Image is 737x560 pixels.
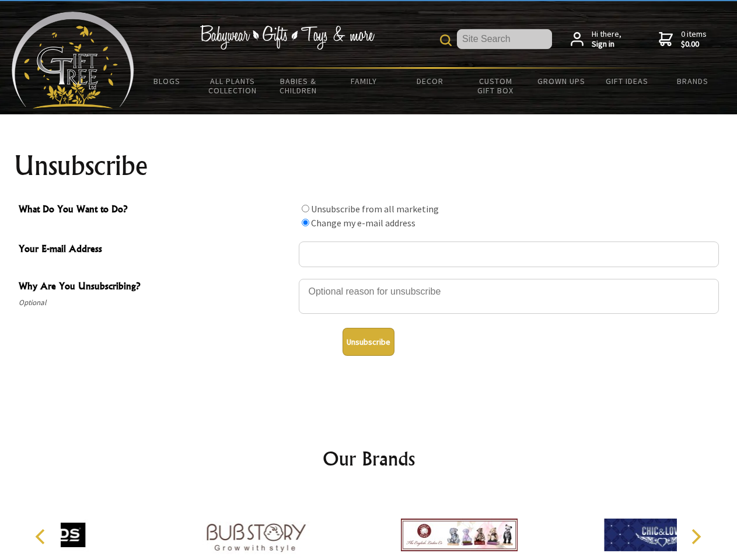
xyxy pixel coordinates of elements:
a: Decor [397,69,463,93]
a: Brands [660,69,726,93]
a: Hi there,Sign in [571,29,621,50]
a: Grown Ups [528,69,594,93]
input: Your E-mail Address [299,242,719,267]
textarea: Why Are You Unsubscribing? [299,279,719,314]
input: Site Search [457,29,552,49]
a: All Plants Collection [200,69,266,103]
a: 0 items$0.00 [659,29,707,50]
button: Next [683,524,708,549]
span: 0 items [681,29,707,50]
a: BLOGS [134,69,200,93]
strong: Sign in [592,39,621,50]
button: Unsubscribe [343,328,394,356]
img: Babywear - Gifts - Toys & more [200,25,375,50]
button: Previous [29,524,55,549]
a: Family [331,69,397,93]
input: What Do You Want to Do? [302,219,309,226]
input: What Do You Want to Do? [302,205,309,212]
h2: Our Brands [23,444,714,473]
h1: Unsubscribe [14,152,724,180]
strong: $0.00 [681,39,707,50]
span: Hi there, [592,29,621,50]
img: product search [440,34,452,46]
a: Babies & Children [266,69,331,103]
img: Babyware - Gifts - Toys and more... [12,12,134,108]
label: Unsubscribe from all marketing [311,203,439,215]
span: Your E-mail Address [19,242,293,258]
span: Optional [19,296,293,310]
span: Why Are You Unsubscribing? [19,279,293,296]
span: What Do You Want to Do? [19,202,293,219]
label: Change my e-mail address [311,217,415,229]
a: Gift Ideas [594,69,660,93]
a: Custom Gift Box [463,69,529,103]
